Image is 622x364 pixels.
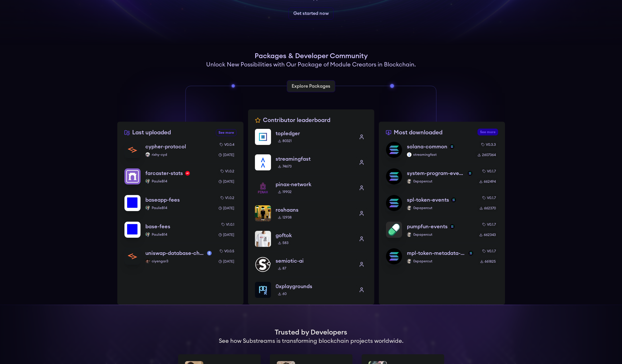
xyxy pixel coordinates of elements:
[407,143,447,151] p: solana-common
[218,194,237,201] div: v1.0.2
[145,232,212,237] p: PaulieB14
[145,152,212,157] p: rixhy-cyd
[276,257,351,265] p: semiotic-ai
[216,258,237,265] div: [DATE]
[255,231,271,247] img: goftok
[145,232,150,237] img: PaulieB14
[255,175,367,200] a: pinax-networkpinax-network19902
[255,180,271,196] img: pinax-network
[275,328,347,337] h1: Trusted by Developers
[407,152,471,157] p: streamingfast
[480,248,498,255] div: v0.1.7
[287,80,335,92] a: Explore Packages
[386,163,498,190] a: system-program-eventssystem-program-eventssolana0xpapercut0xpapercutv0.1.7662494
[255,129,271,145] img: topledger
[386,190,498,216] a: spl-token-eventsspl-token-eventssolana0xpapercut0xpapercutv0.1.7662370
[145,169,183,177] p: farcaster-stats
[124,141,237,163] a: cypher-protocolcypher-protocolrixhy-cydrixhy-cydv0.0.4[DATE]
[124,195,141,211] img: baseapp-fees
[477,231,498,238] div: 662343
[124,222,141,238] img: base-fees
[477,205,498,212] div: 662370
[276,239,291,246] div: 583
[276,206,351,214] p: roshaans
[145,179,150,184] img: PaulieB14
[145,249,205,257] p: uniswap-database-changes-mainnet
[185,171,190,176] img: optimism
[288,7,334,19] a: Get started now
[206,61,416,69] h2: Unlock New Possibilities with Our Package of Module Creators in Blockchain.
[216,178,237,185] div: [DATE]
[276,214,294,221] div: 12938
[475,151,498,158] div: 2607364
[145,259,212,263] p: ciyengar3
[124,163,237,190] a: farcaster-statsfarcaster-statsoptimismPaulieB14PaulieB14v1.0.2[DATE]
[468,171,472,176] img: solana
[477,178,498,185] div: 662494
[218,168,237,175] div: v1.0.2
[124,243,237,265] a: uniswap-database-changes-mainnetuniswap-database-changes-mainnetmainnetciyengar3ciyengar3v0.0.5[D...
[255,277,367,298] a: 0xplaygrounds0xplaygrounds60
[124,190,237,216] a: baseapp-feesbaseapp-feesPaulieB14PaulieB14v1.0.2[DATE]
[216,205,237,212] div: [DATE]
[407,232,412,237] img: 0xpapercut
[276,155,351,163] p: streamingfast
[480,194,498,201] div: v0.1.7
[124,168,141,184] img: farcaster-stats
[469,251,473,255] img: solana
[386,195,402,211] img: spl-token-events
[407,259,412,263] img: 0xpapercut
[386,222,402,238] img: pumpfun-events
[407,223,448,231] p: pumpfun-events
[386,248,402,264] img: mpl-token-metadata-events
[145,206,212,210] p: PaulieB14
[219,221,237,228] div: v1.0.1
[216,151,237,158] div: [DATE]
[477,129,498,135] a: See more most downloaded packages
[451,198,456,202] img: solana
[480,168,498,175] div: v0.1.7
[255,200,367,226] a: roshaansroshaans12938
[124,248,141,264] img: uniswap-database-changes-mainnet
[407,259,473,263] p: 0xpapercut
[276,290,289,297] div: 60
[407,206,412,210] img: 0xpapercut
[386,216,498,243] a: pumpfun-eventspumpfun-eventssolana0xpapercut0xpapercutv0.1.7662343
[479,141,498,148] div: v0.3.3
[207,251,212,255] img: mainnet
[407,169,465,177] p: system-program-events
[124,216,237,243] a: base-feesbase-feesPaulieB14PaulieB14v1.0.1[DATE]
[450,144,454,149] img: solana
[276,282,351,290] p: 0xplaygrounds
[276,265,288,272] div: 87
[124,142,141,158] img: cypher-protocol
[145,196,180,204] p: baseapp-fees
[450,224,455,229] img: solana
[276,231,351,239] p: goftok
[407,179,472,184] p: 0xpapercut
[276,129,351,137] p: topledger
[255,282,271,298] img: 0xplaygrounds
[386,141,498,163] a: solana-commonsolana-commonsolanastreamingfaststreamingfastv0.3.32607364
[255,154,271,170] img: streamingfast
[407,206,473,210] p: 0xpapercut
[386,142,402,158] img: solana-common
[276,163,294,170] div: 74673
[255,149,367,175] a: streamingfaststreamingfast74673
[255,226,367,251] a: goftokgoftok583
[407,179,412,184] img: 0xpapercut
[216,129,237,136] a: See more recently uploaded packages
[386,243,498,265] a: mpl-token-metadata-eventsmpl-token-metadata-eventssolana0xpapercut0xpapercutv0.1.7661825
[480,221,498,228] div: v0.1.7
[219,337,403,345] h2: See how Substreams is transforming blockchain projects worldwide.
[276,188,294,195] div: 19902
[145,179,212,184] p: PaulieB14
[276,137,294,144] div: 80321
[407,249,466,257] p: mpl-token-metadata-events
[145,143,186,151] p: cypher-protocol
[145,206,150,210] img: PaulieB14
[145,152,150,157] img: rixhy-cyd
[217,248,237,255] div: v0.0.5
[145,259,150,263] img: ciyengar3
[407,152,412,157] img: streamingfast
